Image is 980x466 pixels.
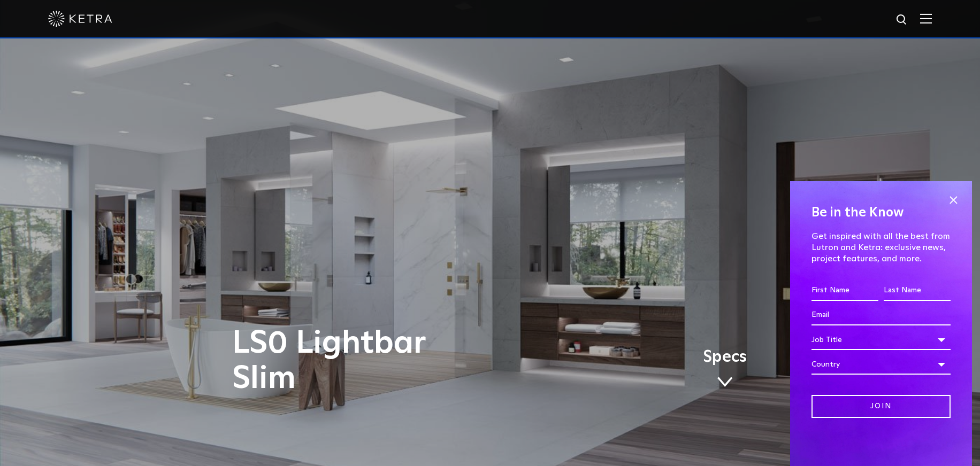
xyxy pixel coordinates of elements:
div: Country [811,354,951,375]
img: ketra-logo-2019-white [48,11,112,27]
h4: Be in the Know [811,203,951,223]
input: First Name [811,281,878,301]
input: Last Name [884,281,951,301]
div: Job Title [811,330,951,350]
img: Hamburger%20Nav.svg [920,13,932,24]
img: search icon [895,13,909,27]
a: Specs [703,349,747,391]
h1: LS0 Lightbar Slim [232,326,534,397]
input: Join [811,395,951,418]
p: Get inspired with all the best from Lutron and Ketra: exclusive news, project features, and more. [811,231,951,264]
input: Email [811,305,951,325]
span: Specs [703,349,747,365]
